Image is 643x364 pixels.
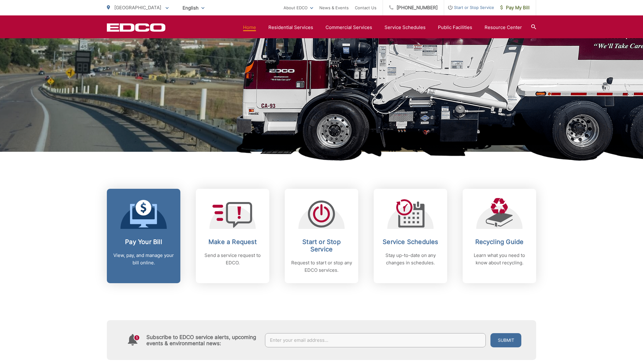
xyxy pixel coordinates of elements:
[326,24,372,31] a: Commercial Services
[385,24,426,31] a: Service Schedules
[380,238,441,246] h2: Service Schedules
[243,24,256,31] a: Home
[202,252,263,267] p: Send a service request to EDCO.
[196,189,269,283] a: Make a Request Send a service request to EDCO.
[500,4,530,11] span: Pay My Bill
[319,4,349,11] a: News & Events
[114,5,161,10] span: [GEOGRAPHIC_DATA]
[469,252,530,267] p: Learn what you need to know about recycling.
[380,252,441,267] p: Stay up-to-date on any changes in schedules.
[291,259,352,274] p: Request to start or stop any EDCO services.
[463,189,536,283] a: Recycling Guide Learn what you need to know about recycling.
[113,238,174,246] h2: Pay Your Bill
[107,23,166,32] a: EDCD logo. Return to the homepage.
[284,4,313,11] a: About EDCO
[107,189,180,283] a: Pay Your Bill View, pay, and manage your bill online.
[202,238,263,246] h2: Make a Request
[469,238,530,246] h2: Recycling Guide
[438,24,472,31] a: Public Facilities
[178,2,209,13] span: English
[268,24,313,31] a: Residential Services
[146,334,259,346] h4: Subscribe to EDCO service alerts, upcoming events & environmental news:
[374,189,447,283] a: Service Schedules Stay up-to-date on any changes in schedules.
[355,4,376,11] a: Contact Us
[291,238,352,253] h2: Start or Stop Service
[113,252,174,267] p: View, pay, and manage your bill online.
[490,333,521,347] button: Submit
[265,333,486,347] input: Enter your email address...
[485,24,522,31] a: Resource Center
